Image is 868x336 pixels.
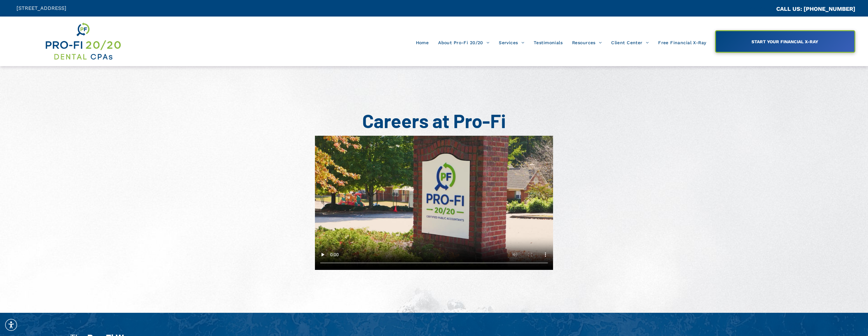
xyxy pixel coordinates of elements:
span: CA::CALLC [749,6,776,12]
a: Client Center [606,37,653,49]
a: Home [411,37,434,49]
a: Testimonials [529,37,567,49]
span: [STREET_ADDRESS] [17,5,66,11]
a: Resources [567,37,606,49]
span: Careers at Pro-Fi [362,109,506,132]
a: About Pro-Fi 20/20 [433,37,494,49]
a: START YOUR FINANCIAL X-RAY [715,30,855,53]
img: Get Dental CPA Consulting, Bookkeeping, & Bank Loans [44,21,121,61]
a: CALL US: [PHONE_NUMBER] [776,5,855,12]
a: Services [494,37,529,49]
span: START YOUR FINANCIAL X-RAY [749,36,820,47]
a: Free Financial X-Ray [653,37,711,49]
